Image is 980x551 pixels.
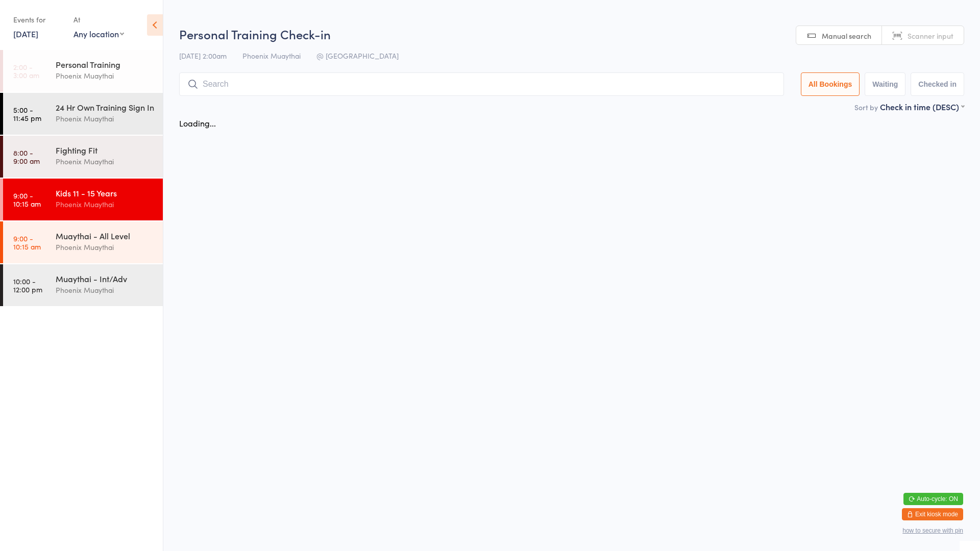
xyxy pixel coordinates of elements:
[13,277,42,293] time: 10:00 - 12:00 pm
[13,191,41,208] time: 9:00 - 10:15 am
[179,117,216,129] div: Loading...
[56,284,154,296] div: Phoenix Muaythai
[902,508,963,520] button: Exit kiosk mode
[179,51,227,61] span: [DATE] 2:00am
[3,50,163,92] a: 2:00 -3:00 amPersonal TrainingPhoenix Muaythai
[316,51,399,61] span: @ [GEOGRAPHIC_DATA]
[903,493,963,505] button: Auto-cycle: ON
[242,51,301,61] span: Phoenix Muaythai
[56,273,154,284] div: Muaythai - Int/Adv
[902,527,963,534] button: how to secure with pin
[56,187,154,198] div: Kids 11 - 15 Years
[13,106,41,122] time: 5:00 - 11:45 pm
[880,101,964,112] div: Check in time (DESC)
[13,28,38,39] a: [DATE]
[3,136,163,178] a: 8:00 -9:00 amFighting FitPhoenix Muaythai
[13,63,39,79] time: 2:00 - 3:00 am
[13,234,41,251] time: 9:00 - 10:15 am
[801,72,860,96] button: All Bookings
[56,102,154,113] div: 24 Hr Own Training Sign In
[865,72,905,96] button: Waiting
[13,11,63,28] div: Events for
[56,59,154,70] div: Personal Training
[73,28,124,39] div: Any location
[56,113,154,124] div: Phoenix Muaythai
[911,72,964,96] button: Checked in
[56,144,154,156] div: Fighting Fit
[56,70,154,82] div: Phoenix Muaythai
[3,179,163,220] a: 9:00 -10:15 amKids 11 - 15 YearsPhoenix Muaythai
[179,72,784,96] input: Search
[3,264,163,306] a: 10:00 -12:00 pmMuaythai - Int/AdvPhoenix Muaythai
[56,198,154,210] div: Phoenix Muaythai
[3,93,163,135] a: 5:00 -11:45 pm24 Hr Own Training Sign InPhoenix Muaythai
[908,31,953,41] span: Scanner input
[56,156,154,167] div: Phoenix Muaythai
[3,221,163,263] a: 9:00 -10:15 amMuaythai - All LevelPhoenix Muaythai
[822,31,871,41] span: Manual search
[179,26,964,42] h2: Personal Training Check-in
[56,230,154,241] div: Muaythai - All Level
[56,241,154,253] div: Phoenix Muaythai
[854,102,878,112] label: Sort by
[13,148,40,165] time: 8:00 - 9:00 am
[73,11,124,28] div: At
